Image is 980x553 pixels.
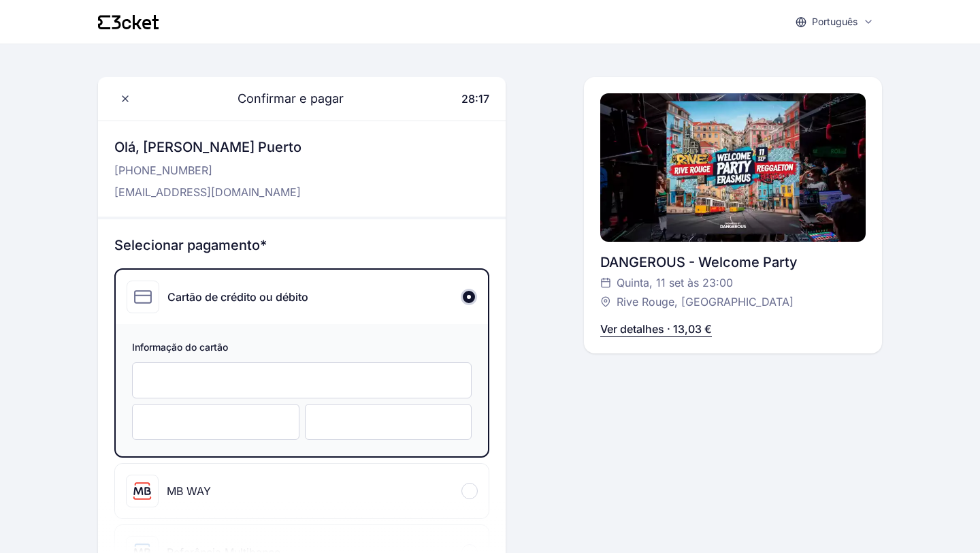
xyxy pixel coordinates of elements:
span: Informação do cartão [132,341,472,357]
h3: Selecionar pagamento* [114,236,489,255]
iframe: Campo de entrada seguro para el CVC [319,415,458,428]
span: Quinta, 11 set às 23:00 [617,274,733,291]
p: Ver detalhes · 13,03 € [600,321,712,337]
div: MB WAY [167,483,211,499]
div: DANGEROUS - Welcome Party [600,253,866,272]
span: Rive Rouge, [GEOGRAPHIC_DATA] [617,294,794,310]
span: Confirmar e pagar [221,89,344,108]
h3: Olá, [PERSON_NAME] Puerto [114,138,301,157]
div: Cartão de crédito ou débito [167,289,308,305]
p: [EMAIL_ADDRESS][DOMAIN_NAME] [114,184,301,200]
iframe: Campo de entrada seguro del número de tarjeta [146,374,457,387]
span: 28:17 [461,92,489,106]
p: Português [812,15,857,29]
p: [PHONE_NUMBER] [114,162,301,178]
iframe: Campo de entrada seguro de la fecha de caducidad [146,415,285,428]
